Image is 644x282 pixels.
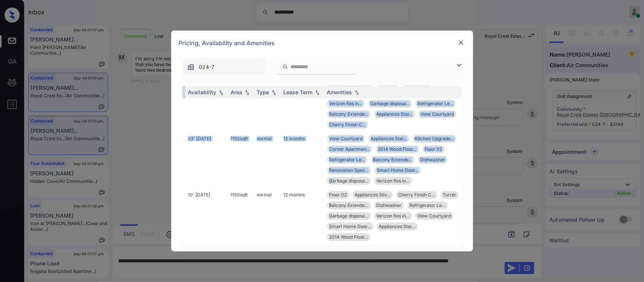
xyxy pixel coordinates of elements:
[187,63,195,71] img: icon-zuma
[254,188,281,244] td: normal
[185,132,228,188] td: 03' [DATE]
[228,188,254,244] td: 1150 sqft
[329,213,369,219] span: Garbage disposa...
[377,111,413,117] span: Appliances Stai...
[283,63,288,70] img: icon-zuma
[329,122,366,127] span: Cherry Finish C...
[243,90,251,95] img: sorting
[418,101,453,106] span: Refrigerator Le...
[284,89,313,95] div: Lease Term
[410,202,446,208] span: Refrigerator Le...
[353,90,361,95] img: sorting
[228,75,254,132] td: 1150 sqft
[415,136,454,141] span: Kitchen Upgrade...
[327,89,352,95] div: Amenities
[254,132,281,188] td: normal
[171,31,473,55] div: Pricing, Availability and Amenities
[378,146,417,152] span: 2014 Wood Floor...
[329,178,369,184] span: Garbage disposa...
[231,89,243,95] div: Area
[329,111,369,117] span: Balcony Extende...
[329,234,368,240] span: 2014 Wood Floor...
[355,192,390,198] span: Appliances Silv...
[377,202,402,208] span: Dishwasher
[379,224,415,229] span: Appliances Stai...
[457,39,465,46] img: close
[329,167,369,173] span: Renovation Spec...
[188,89,217,95] div: Availability
[421,111,454,117] span: View Courtyard
[270,90,278,95] img: sorting
[329,224,371,229] span: Smart Home Door...
[420,157,446,162] span: Dishwasher
[228,132,254,188] td: 1150 sqft
[373,157,412,162] span: Balcony Extende...
[370,101,410,106] span: Garbage disposa...
[185,75,228,132] td: 04' [DATE]
[329,157,365,162] span: Refrigerator Le...
[281,75,324,132] td: 12 months
[281,132,324,188] td: 12 months
[281,188,324,244] td: 12 months
[329,146,370,152] span: Corner Apartmen...
[425,146,443,152] span: Floor 02
[329,136,363,141] span: View Courtyard
[199,63,215,71] span: 024-7
[329,202,369,208] span: Balcony Extende...
[377,167,419,173] span: Smart Home Door...
[377,213,410,219] span: Verizon fios in...
[254,75,281,132] td: normal
[314,90,321,95] img: sorting
[329,101,363,106] span: Verizon fios in...
[185,188,228,244] td: 10' [DATE]
[398,192,435,198] span: Cherry Finish C...
[455,61,464,70] img: icon-zuma
[371,136,407,141] span: Appliances Stai...
[443,192,456,198] span: Turret
[418,213,451,219] span: View Courtyard
[257,89,269,95] div: Type
[329,192,347,198] span: Floor 02
[377,178,410,184] span: Verizon fios in...
[217,90,225,95] img: sorting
